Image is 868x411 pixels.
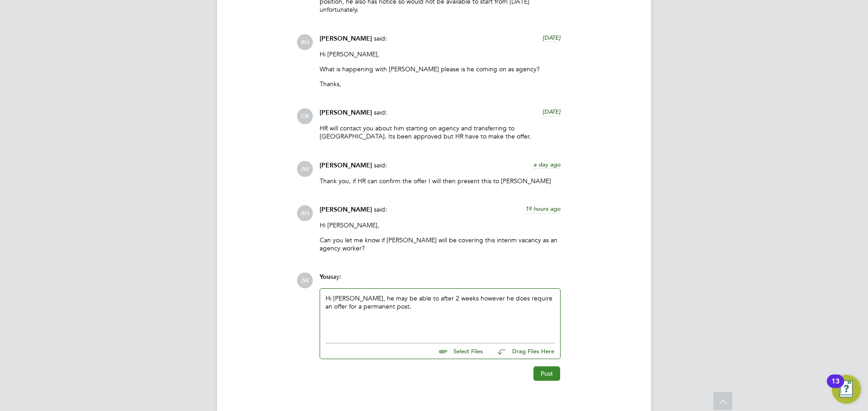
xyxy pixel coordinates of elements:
[297,205,313,221] span: RH
[542,34,561,42] span: [DATE]
[374,108,387,116] span: said:
[320,65,561,73] p: What is happening with [PERSON_NAME] please is he coming on as agency?
[297,161,313,177] span: JW
[490,342,555,361] button: Drag Files Here
[374,161,387,169] span: said:
[533,161,561,168] span: a day ago
[533,366,560,381] button: Post
[325,294,555,333] div: Hi [PERSON_NAME], he may be able to after 2 weeks however he does require an offer for a permanen...
[297,34,313,50] span: RH
[320,162,372,169] span: [PERSON_NAME]
[320,124,561,140] p: HR will contact you about him starting on agency and transferring to [GEOGRAPHIC_DATA]. Its been ...
[320,273,330,281] span: You
[374,34,387,42] span: said:
[320,177,561,185] p: Thank you, if HR can confirm the offer I will then present this to [PERSON_NAME]
[297,272,313,288] span: JW
[542,108,561,115] span: [DATE]
[320,80,561,88] p: Thanks,
[832,375,861,404] button: Open Resource Center, 13 new notifications
[320,50,561,58] p: Hi [PERSON_NAME],
[297,108,313,124] span: CR
[320,35,372,42] span: [PERSON_NAME]
[320,221,561,229] p: Hi [PERSON_NAME],
[374,205,387,213] span: said:
[320,206,372,213] span: [PERSON_NAME]
[320,109,372,116] span: [PERSON_NAME]
[320,272,561,288] div: say:
[320,236,561,252] p: Can you let me know if [PERSON_NAME] will be covering this interim vacancy as an agency worker?
[525,205,561,212] span: 19 hours ago
[831,381,840,393] div: 13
